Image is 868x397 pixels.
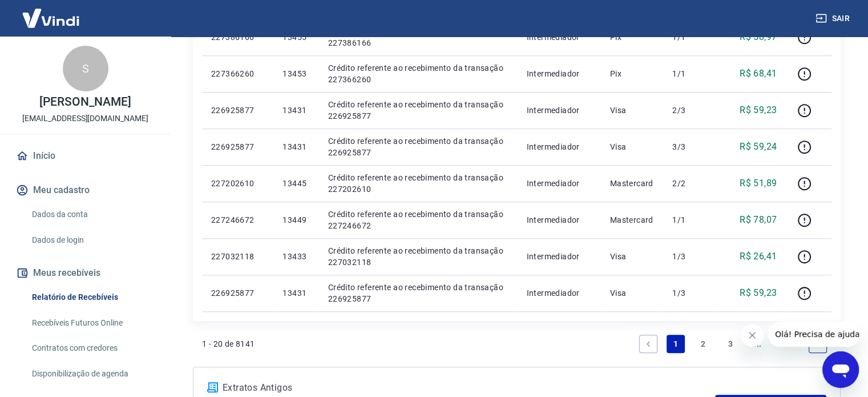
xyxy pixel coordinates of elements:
a: Relatório de Recebíveis [27,286,157,309]
a: Previous page [639,335,657,353]
p: Intermediador [526,251,591,262]
p: 226925877 [211,287,264,299]
p: Extratos Antigos [223,381,715,395]
p: 13455 [282,31,309,43]
p: Crédito referente ao recebimento da transação 226925877 [328,99,508,122]
button: Sair [813,8,854,29]
p: Crédito referente ao recebimento da transação 227202610 [328,172,508,195]
p: Intermediador [526,105,591,116]
p: Pix [610,68,655,79]
p: 13431 [282,287,309,299]
p: R$ 58,97 [740,30,777,44]
p: Intermediador [526,214,591,226]
p: 13449 [282,214,309,226]
a: Recebíveis Futuros Online [27,311,157,335]
p: Intermediador [526,141,591,153]
p: Crédito referente ao recebimento da transação 227032118 [328,245,508,268]
p: 13431 [282,105,309,116]
p: Intermediador [526,31,591,43]
p: R$ 59,23 [740,286,777,300]
p: Visa [610,251,655,262]
p: 227366260 [211,68,264,79]
a: Disponibilização de agenda [27,362,157,386]
p: 1/3 [672,251,706,262]
a: Contratos com credores [27,336,157,360]
p: Visa [610,287,655,299]
p: Intermediador [526,287,591,299]
span: Olá! Precisa de ajuda? [7,8,96,17]
a: Dados de login [27,228,157,252]
p: 1/1 [672,31,706,43]
p: Crédito referente ao recebimento da transação 226925877 [328,135,508,158]
p: 226925877 [211,105,264,116]
p: [PERSON_NAME] [39,96,131,108]
p: R$ 26,41 [740,250,777,263]
p: R$ 51,89 [740,177,777,190]
p: Visa [610,105,655,116]
iframe: Botão para abrir a janela de mensagens [822,351,859,388]
ul: Pagination [635,330,831,358]
p: 227246672 [211,214,264,226]
a: Page 3 [721,335,740,353]
p: Pix [610,31,655,43]
p: 1 - 20 de 8141 [202,338,255,350]
p: R$ 78,07 [740,213,777,227]
p: 227202610 [211,178,264,189]
p: 13433 [282,251,309,262]
a: Dados da conta [27,203,157,226]
button: Meu cadastro [14,178,157,203]
p: 13453 [282,68,309,79]
p: 2/3 [672,105,706,116]
p: 227032118 [211,251,264,262]
div: S [63,46,108,91]
p: Crédito referente ao recebimento da transação 226925877 [328,282,508,304]
p: 227386166 [211,31,264,43]
a: Page 1 is your current page [667,335,685,353]
img: ícone [207,382,218,392]
a: Page 2 [694,335,712,353]
p: Visa [610,141,655,153]
iframe: Mensagem da empresa [768,322,859,347]
iframe: Fechar mensagem [741,324,764,347]
p: Mastercard [610,178,655,189]
p: 1/3 [672,287,706,299]
p: 13445 [282,178,309,189]
p: R$ 59,23 [740,103,777,117]
p: Crédito referente ao recebimento da transação 227246672 [328,208,508,231]
p: Intermediador [526,178,591,189]
p: Mastercard [610,214,655,226]
p: 226925877 [211,141,264,153]
p: 2/2 [672,178,706,189]
p: Crédito referente ao recebimento da transação 227366260 [328,62,508,85]
a: Início [14,143,157,169]
p: 1/1 [672,68,706,79]
p: Intermediador [526,68,591,79]
p: 3/3 [672,141,706,153]
img: Vindi [14,1,88,35]
p: 13431 [282,141,309,153]
button: Meus recebíveis [14,260,157,286]
p: [EMAIL_ADDRESS][DOMAIN_NAME] [22,113,148,125]
p: R$ 59,24 [740,140,777,154]
p: R$ 68,41 [740,67,777,81]
p: 1/1 [672,214,706,226]
p: Crédito referente ao recebimento da transação 227386166 [328,26,508,49]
